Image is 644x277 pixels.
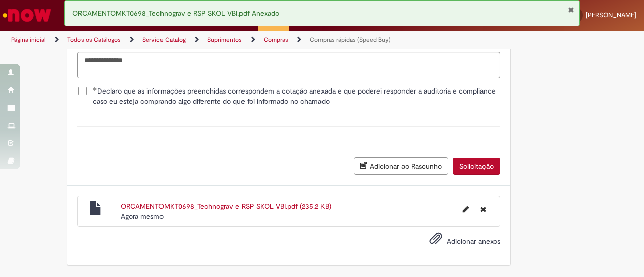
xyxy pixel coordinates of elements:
[67,36,121,44] a: Todos os Catálogos
[264,36,288,44] a: Compras
[8,31,422,49] ul: Trilhas de página
[310,36,391,44] a: Compras rápidas (Speed Buy)
[121,212,164,221] span: Agora mesmo
[72,9,279,18] span: ORCAMENTOMKT0698_Technograv e RSP SKOL VBI.pdf Anexado
[121,212,164,221] time: 29/09/2025 17:19:54
[354,157,448,175] button: Adicionar ao Rascunho
[1,5,53,25] img: ServiceNow
[474,201,492,217] button: Excluir ORCAMENTOMKT0698_Technograv e RSP SKOL VBI.pdf
[586,11,636,19] span: [PERSON_NAME]
[93,87,97,91] span: Obrigatório Preenchido
[121,202,331,211] a: ORCAMENTOMKT0698_Technograv e RSP SKOL VBI.pdf (235.2 KB)
[207,36,242,44] a: Suprimentos
[447,237,500,246] span: Adicionar anexos
[453,158,500,175] button: Solicitação
[77,52,500,78] textarea: Descrição
[11,36,46,44] a: Página inicial
[93,86,500,106] span: Declaro que as informações preenchidas correspondem a cotação anexada e que poderei responder a a...
[568,6,574,14] button: Fechar Notificação
[427,229,445,252] button: Adicionar anexos
[142,36,186,44] a: Service Catalog
[457,201,475,217] button: Editar nome de arquivo ORCAMENTOMKT0698_Technograv e RSP SKOL VBI.pdf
